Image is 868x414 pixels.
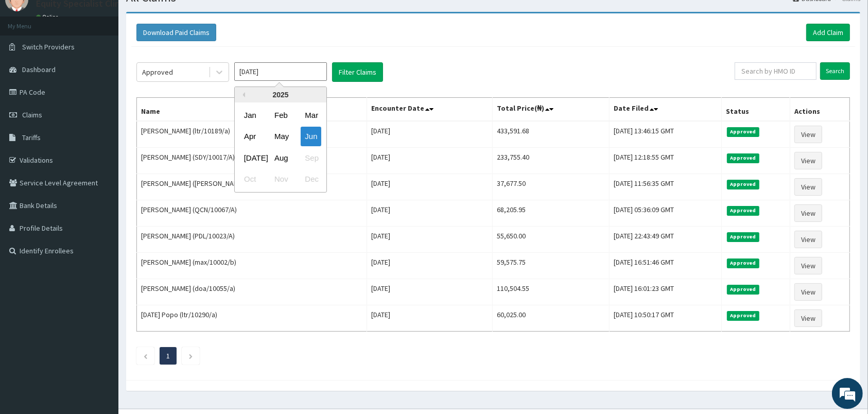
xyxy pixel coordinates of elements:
a: Online [36,13,61,21]
td: 59,575.75 [493,253,610,279]
span: Approved [727,285,759,294]
td: 233,755.40 [493,148,610,174]
td: [PERSON_NAME] (PDL/10023/A) [137,227,367,253]
a: View [794,231,822,248]
a: View [794,152,822,169]
span: Approved [727,206,759,215]
button: Download Paid Claims [136,24,216,41]
a: View [794,283,822,301]
div: Choose August 2025 [270,148,291,167]
a: Next page [188,351,193,360]
td: [DATE] [367,200,493,227]
td: [DATE] 13:46:15 GMT [609,121,721,148]
th: Status [722,98,790,122]
input: Select Month and Year [234,62,327,81]
div: month 2025-06 [235,105,326,190]
td: [PERSON_NAME] (doa/10055/a) [137,279,367,305]
span: Approved [727,311,759,320]
td: 433,591.68 [493,121,610,148]
a: Add Claim [806,24,850,41]
span: Approved [727,180,759,189]
div: Choose May 2025 [270,127,291,146]
input: Search by HMO ID [735,62,817,80]
div: Choose January 2025 [240,106,261,125]
td: [DATE] [367,253,493,279]
td: [DATE] 22:43:49 GMT [609,227,721,253]
span: Tariffs [22,133,41,142]
td: [DATE] [367,174,493,200]
td: [DATE] Popo (ltr/10290/a) [137,305,367,332]
div: Choose June 2025 [301,127,321,146]
span: Approved [727,232,759,242]
td: [PERSON_NAME] (SDY/10017/A) [137,148,367,174]
td: 55,650.00 [493,227,610,253]
td: [DATE] 16:51:46 GMT [609,253,721,279]
a: Previous page [143,351,148,360]
td: [DATE] 12:18:55 GMT [609,148,721,174]
td: [DATE] 05:36:09 GMT [609,200,721,227]
div: Choose July 2025 [240,148,261,167]
td: [PERSON_NAME] (QCN/10067/A) [137,200,367,227]
a: View [794,204,822,222]
td: 68,205.95 [493,200,610,227]
div: Approved [142,67,173,77]
span: Approved [727,127,759,136]
button: Previous Year [240,92,245,97]
th: Actions [790,98,850,122]
td: [DATE] 11:56:35 GMT [609,174,721,200]
td: [DATE] 10:50:17 GMT [609,305,721,332]
div: Choose February 2025 [270,106,291,125]
td: [PERSON_NAME] ([PERSON_NAME]/10044/a) [137,174,367,200]
button: Filter Claims [332,62,383,82]
td: [DATE] [367,148,493,174]
span: Switch Providers [22,42,75,51]
td: [DATE] [367,279,493,305]
img: d_794563401_company_1708531726252_794563401 [19,51,42,77]
span: Approved [727,258,759,268]
textarea: Type your message and hit 'Enter' [5,281,196,317]
a: View [794,178,822,196]
a: Page 1 is your current page [166,351,170,360]
div: Chat with us now [54,58,173,71]
input: Search [820,62,850,80]
div: Choose April 2025 [240,127,261,146]
th: Encounter Date [367,98,493,122]
div: 2025 [235,87,326,102]
div: Minimize live chat window [169,5,194,30]
th: Total Price(₦) [493,98,610,122]
a: View [794,257,822,274]
span: Dashboard [22,65,56,74]
td: [DATE] [367,305,493,332]
td: [DATE] [367,121,493,148]
span: Claims [22,110,42,119]
span: Approved [727,153,759,163]
span: We're online! [60,130,142,234]
td: 110,504.55 [493,279,610,305]
td: [PERSON_NAME] (max/10002/b) [137,253,367,279]
td: 60,025.00 [493,305,610,332]
a: View [794,126,822,143]
td: [DATE] [367,227,493,253]
a: View [794,309,822,327]
td: 37,677.50 [493,174,610,200]
td: [DATE] 16:01:23 GMT [609,279,721,305]
div: Choose March 2025 [301,106,321,125]
td: [PERSON_NAME] (ltr/10189/a) [137,121,367,148]
th: Name [137,98,367,122]
th: Date Filed [609,98,721,122]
